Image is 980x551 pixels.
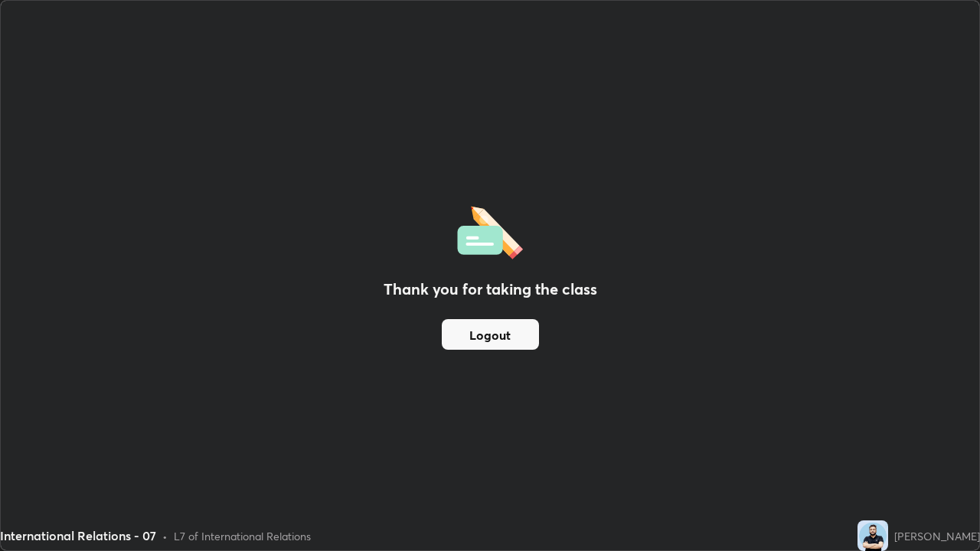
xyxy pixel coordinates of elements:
[457,201,523,259] img: offlineFeedback.1438e8b3.svg
[442,319,539,350] button: Logout
[857,520,888,551] img: 8a7944637a4c453e8737046d72cd9e64.jpg
[174,528,311,544] div: L7 of International Relations
[894,528,980,544] div: [PERSON_NAME]
[384,278,597,301] h2: Thank you for taking the class
[162,528,168,544] div: •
